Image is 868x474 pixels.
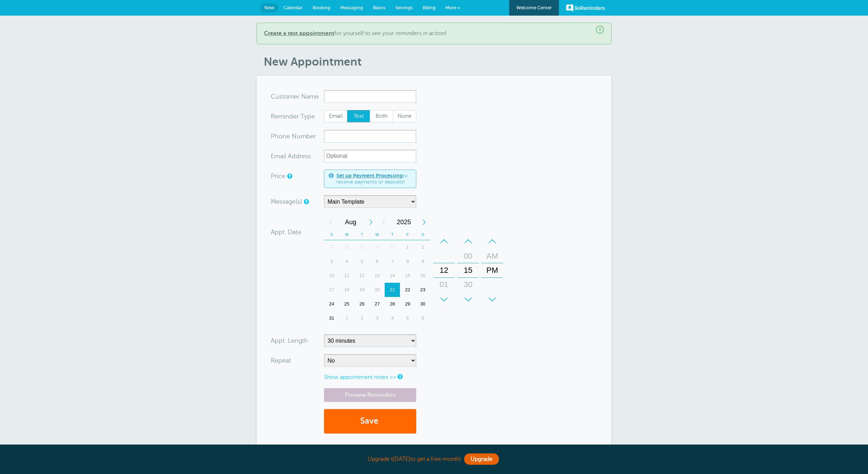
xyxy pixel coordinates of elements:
div: 26 [355,297,370,311]
label: Both [370,110,393,123]
div: 4 [339,254,355,269]
a: Preview Reminders [324,388,416,402]
div: Sunday, August 17 [324,283,339,297]
span: None [393,110,416,122]
span: Calendar [284,5,303,10]
div: Saturday, August 9 [415,254,430,269]
div: ress [271,150,324,162]
div: 12 [435,263,452,277]
div: Monday, August 11 [339,269,355,283]
span: August [337,215,364,229]
div: Friday, August 8 [400,254,415,269]
div: 00 [460,249,477,263]
div: 30 [370,240,385,254]
div: Thursday, September 4 [385,311,400,325]
div: PM [484,263,501,277]
div: 6 [370,254,385,269]
div: 27 [370,297,385,311]
div: 14 [385,269,400,283]
div: 15 [460,263,477,277]
div: Saturday, August 2 [415,240,430,254]
label: Appt. Date [271,229,301,235]
div: Saturday, August 23 [415,283,430,297]
div: 13 [370,269,385,283]
div: 29 [400,297,415,311]
div: Saturday, August 30 [415,297,430,311]
a: An optional price for the appointment. If you set a price, you can include a payment link in your... [287,174,291,178]
th: W [370,229,385,240]
input: Optional [324,150,416,162]
div: 16 [415,269,430,283]
div: Tuesday, August 26 [355,297,370,311]
div: 9 [415,254,430,269]
span: Pho [271,133,282,139]
div: 7 [385,254,400,269]
div: 11 [339,269,355,283]
div: 24 [324,297,339,311]
th: S [415,229,430,240]
div: ame [271,90,324,103]
div: Friday, August 1 [400,240,415,254]
div: Sunday, August 10 [324,269,339,283]
b: Create a test appointment [264,30,334,37]
div: 6 [415,311,430,325]
div: Wednesday, September 3 [370,311,385,325]
span: Booking [313,5,330,10]
div: AM [484,249,501,263]
div: Tuesday, July 29 [355,240,370,254]
span: Settings [395,5,413,10]
div: Monday, August 4 [339,254,355,269]
div: Minutes [457,234,479,307]
div: Friday, August 15 [400,269,415,283]
label: Appt. Length [271,337,308,344]
div: 31 [385,240,400,254]
div: 22 [400,283,415,297]
label: Text [347,110,370,123]
span: Billing [423,5,435,10]
div: 30 [415,297,430,311]
div: Sunday, August 24 [324,297,339,311]
div: Next Year [418,215,430,229]
p: for yourself to see your reminders in action! [264,30,604,37]
a: Set up Payment Processing [336,173,403,178]
div: 21 [385,283,400,297]
span: New [264,5,274,10]
div: 01 [435,277,452,292]
div: 27 [324,240,339,254]
span: Ema [271,153,283,159]
div: 17 [324,283,339,297]
th: T [355,229,370,240]
div: Saturday, August 16 [415,269,430,283]
span: Text [347,110,370,122]
div: Wednesday, August 6 [370,254,385,269]
span: il Add [283,153,300,159]
span: More [445,5,456,10]
th: S [324,229,339,240]
div: Hours [433,234,455,307]
div: 23 [415,283,430,297]
label: Price [271,173,285,179]
div: 2 [355,311,370,325]
div: Wednesday, July 30 [370,240,385,254]
div: Saturday, September 6 [415,311,430,325]
div: Tuesday, September 2 [355,311,370,325]
div: 29 [355,240,370,254]
div: Friday, August 22 [400,283,415,297]
div: Monday, August 25 [339,297,355,311]
th: T [385,229,400,240]
span: × [596,26,604,34]
label: Email [324,110,347,123]
div: Sunday, July 27 [324,240,339,254]
span: Both [370,110,393,122]
span: Email [324,110,347,122]
div: 02 [435,292,452,306]
label: None [393,110,416,123]
th: F [400,229,415,240]
div: Wednesday, August 13 [370,269,385,283]
div: 8 [400,254,415,269]
div: Tuesday, August 12 [355,269,370,283]
div: 4 [385,311,400,325]
div: Tuesday, August 5 [355,254,370,269]
div: 10 [324,269,339,283]
a: Notes are for internal use only, and are not visible to your clients. [397,374,402,379]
